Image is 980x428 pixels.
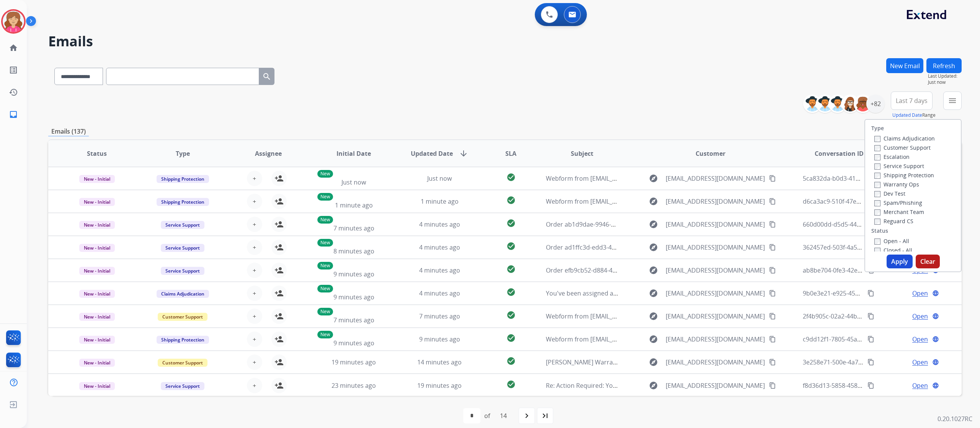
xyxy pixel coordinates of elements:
input: Warranty Ops [874,182,880,188]
mat-icon: content_copy [769,290,776,297]
span: Range [892,112,936,118]
span: Shipping Protection [157,175,209,183]
span: Open [912,312,928,321]
mat-icon: content_copy [769,313,776,320]
mat-icon: content_copy [867,290,874,297]
span: ab8be704-0fe3-42ef-92f7-e92a36d5d02b [803,266,918,274]
button: + [247,286,262,301]
input: Open - All [874,239,880,245]
input: Reguard CS [874,219,880,225]
span: 5ca832da-b0d3-41e8-9717-974086b3d2b3 [803,174,923,183]
input: Customer Support [874,145,880,151]
span: Shipping Protection [157,198,209,206]
mat-icon: person_add [274,358,284,367]
h2: Emails [48,34,962,49]
span: c9dd12f1-7805-45a9-a01c-34ea000dbc8f [803,335,918,343]
button: Updated Date [892,112,922,118]
span: Open [912,381,928,390]
p: New [317,170,333,178]
button: + [247,240,262,255]
mat-icon: check_circle [506,196,516,205]
span: [EMAIL_ADDRESS][DOMAIN_NAME] [666,266,765,275]
label: Shipping Protection [874,172,934,179]
label: Dev Test [874,190,905,197]
button: Clear [916,255,940,268]
span: 9 minutes ago [419,335,460,343]
span: [EMAIL_ADDRESS][DOMAIN_NAME] [666,335,765,344]
span: Status [87,149,107,158]
span: 362457ed-503f-4a58-a1aa-d27d50ac1f17 [803,243,918,252]
p: New [317,285,333,292]
label: Escalation [874,153,910,160]
label: Warranty Ops [874,181,919,188]
div: +82 [866,95,885,113]
mat-icon: content_copy [769,267,776,274]
span: 3e258e71-500e-4a7b-8c40-dcbeef6edf3d [803,358,919,366]
mat-icon: person_add [274,220,284,229]
span: 2f4b905c-02a2-44bb-a80a-bba0ed0d6ddf [803,312,921,320]
mat-icon: explore [649,335,658,344]
span: 9 minutes ago [333,293,374,301]
span: [EMAIL_ADDRESS][DOMAIN_NAME] [666,174,765,183]
span: 4 minutes ago [419,243,460,252]
span: New - Initial [79,382,115,390]
button: Apply [887,255,913,268]
span: New - Initial [79,267,115,275]
mat-icon: content_copy [769,175,776,182]
span: 19 minutes ago [332,358,376,366]
mat-icon: menu [948,96,957,105]
button: + [247,194,262,209]
span: 1 minute ago [421,197,459,206]
span: Service Support [161,382,204,390]
input: Closed - All [874,248,880,254]
span: 8 minutes ago [333,247,374,255]
input: Escalation [874,154,880,160]
mat-icon: content_copy [867,359,874,366]
span: + [253,220,256,229]
input: Spam/Phishing [874,200,880,206]
span: + [253,289,256,298]
span: 4 minutes ago [419,289,460,297]
button: + [247,332,262,347]
span: + [253,174,256,183]
button: + [247,263,262,278]
span: Type [176,149,190,158]
mat-icon: explore [649,266,658,275]
span: 9 minutes ago [333,270,374,278]
span: 7 minutes ago [333,316,374,324]
span: + [253,197,256,206]
span: 7 minutes ago [419,312,460,320]
span: [EMAIL_ADDRESS][DOMAIN_NAME] [666,381,765,390]
span: New - Initial [79,198,115,206]
span: [EMAIL_ADDRESS][DOMAIN_NAME] [666,220,765,229]
span: Updated Date [411,149,453,158]
mat-icon: language [932,336,939,343]
mat-icon: check_circle [506,173,516,182]
mat-icon: inbox [9,110,18,119]
mat-icon: content_copy [867,336,874,343]
mat-icon: person_add [274,243,284,252]
input: Service Support [874,163,880,170]
span: Service Support [161,244,204,252]
span: + [253,266,256,275]
input: Dev Test [874,191,880,197]
p: New [317,262,333,270]
span: 4 minutes ago [419,220,460,229]
mat-icon: check_circle [506,265,516,274]
span: Re: Action Required: You've been assigned a new service order: 86b4d078-fd02-4dad-9e58-961a682e2e16 [546,381,848,390]
mat-icon: check_circle [506,333,516,343]
span: Assignee [255,149,282,158]
button: + [247,309,262,324]
input: Shipping Protection [874,173,880,179]
p: 0.20.1027RC [938,414,972,423]
button: + [247,171,262,186]
label: Open - All [874,237,909,245]
button: + [247,378,262,393]
span: Order efb9cb52-d884-48b0-9661-a692bb38bfc5 [546,266,681,274]
button: New Email [886,58,923,73]
button: Refresh [926,58,962,73]
mat-icon: navigate_next [522,411,531,420]
span: Customer [696,149,725,158]
span: [EMAIL_ADDRESS][DOMAIN_NAME] [666,197,765,206]
mat-icon: content_copy [769,221,776,228]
